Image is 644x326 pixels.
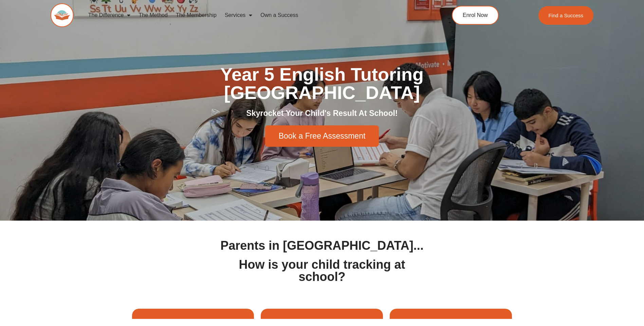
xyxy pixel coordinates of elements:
span: Book a Free Assessment [279,132,366,140]
span: Enrol Now [463,13,488,18]
h1: Year 5 English Tutoring [GEOGRAPHIC_DATA] [132,65,512,102]
a: Services [221,7,256,23]
a: Book a Free Assessment [265,125,379,147]
h2: Skyrocket Your Child's Result At School! [132,108,512,119]
span: Find a Success [549,13,584,18]
a: The Method [134,7,171,23]
a: The Membership [172,7,221,23]
a: Own a Success [256,7,302,23]
nav: Menu [84,7,421,23]
h1: How is your child tracking at school? [218,259,427,283]
h1: Parents in [GEOGRAPHIC_DATA]... [218,240,427,252]
a: Enrol Now [452,6,499,25]
a: Find a Success [538,6,594,25]
a: The Difference [84,7,135,23]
